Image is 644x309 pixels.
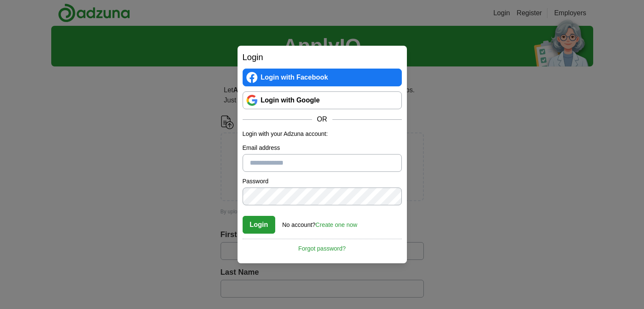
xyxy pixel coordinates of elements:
a: Login with Facebook [243,69,402,86]
a: Forgot password? [243,239,402,253]
p: Login with your Adzuna account: [243,130,402,138]
label: Email address [243,143,402,152]
h2: Login [243,51,402,63]
span: OR [312,114,332,124]
div: No account? [282,215,357,229]
a: Login with Google [243,91,402,109]
button: Login [243,216,276,234]
label: Password [243,177,402,186]
a: Create one now [315,221,357,228]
